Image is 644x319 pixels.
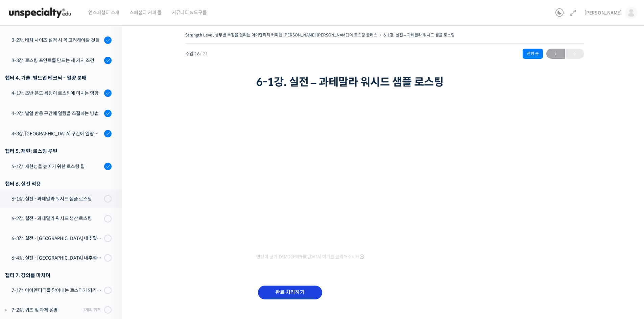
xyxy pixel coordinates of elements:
a: 홈 [2,214,45,231]
a: 대화 [45,214,87,231]
span: 영상이 끊기[DEMOGRAPHIC_DATA] 여기를 클릭해주세요 [256,254,364,260]
div: 챕터 4. 기술: 빌드업 테크닉 - 열량 분배 [5,73,112,82]
div: 1개의 퀴즈 [83,307,101,313]
div: 챕터 6. 실전 적용 [5,179,112,188]
input: 완료 처리하기 [258,286,322,299]
div: 6-2강. 실전 - 과테말라 워시드 생산 로스팅 [11,215,102,222]
a: 설정 [87,214,130,231]
div: 4-1강. 초반 온도 세팅이 로스팅에 미치는 영향 [11,89,102,97]
a: 6-1강. 실전 – 과테말라 워시드 샘플 로스팅 [383,32,455,37]
div: 진행 중 [523,49,543,59]
div: 6-1강. 실전 - 과테말라 워시드 샘플 로스팅 [11,195,102,203]
span: 수업 16 [185,52,208,56]
div: 챕터 7. 강의를 마치며 [5,271,112,280]
h1: 6-1강. 실전 – 과테말라 워시드 샘플 로스팅 [256,76,513,88]
span: 대화 [62,224,70,230]
div: 7-1강. 아이덴티티를 담아내는 로스터가 되기 위해 [11,287,102,294]
div: 6-3강. 실전 - [GEOGRAPHIC_DATA] 내추럴 샘플 로스팅 [11,235,102,242]
div: 3-2강. 배치 사이즈 설정 시 꼭 고려해야할 것들 [11,36,102,44]
span: [PERSON_NAME] [585,10,622,16]
span: / 21 [200,51,208,57]
span: 설정 [104,224,113,230]
div: 4-2강. 발열 반응 구간에 열량을 조절하는 방법 [11,110,102,117]
span: 홈 [21,224,25,230]
div: 5-1강. 재현성을 높이기 위한 로스팅 팁 [11,163,102,170]
div: 7-2강. 퀴즈 및 과제 설명 [11,306,81,314]
a: ←이전 [546,49,565,59]
div: 6-4강. 실전 - [GEOGRAPHIC_DATA] 내추럴 생산 로스팅 [11,254,102,262]
span: ← [546,49,565,58]
a: Strength Level, 생두별 특징을 살리는 아이덴티티 커피랩 [PERSON_NAME] [PERSON_NAME]의 로스팅 클래스 [185,32,377,37]
div: 3-3강. 로스팅 포인트를 만드는 세 가지 조건 [11,57,102,64]
div: 4-3강. [GEOGRAPHIC_DATA] 구간에 열량을 조절하는 방법 [11,130,102,137]
div: 챕터 5. 재현: 로스팅 루틴 [5,147,112,156]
